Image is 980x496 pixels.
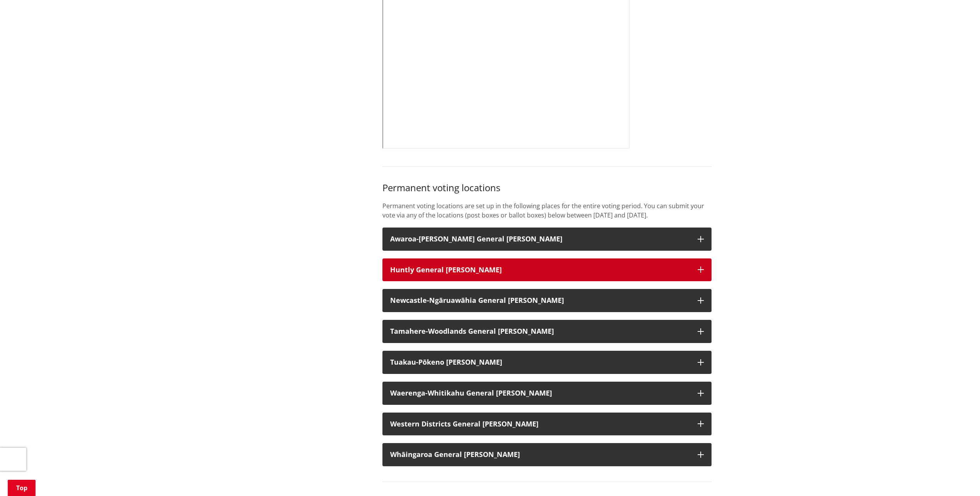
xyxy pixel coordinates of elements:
[382,320,712,343] button: Tamahere-Woodlands General [PERSON_NAME]
[390,296,564,305] strong: Newcastle-Ngāruawāhia General [PERSON_NAME]
[8,480,36,496] a: Top
[390,450,520,459] strong: Whāingaroa General [PERSON_NAME]
[944,464,972,491] iframe: Messenger Launcher
[382,382,712,405] button: Waerenga-Whitikahu General [PERSON_NAME]
[382,289,712,312] button: Newcastle-Ngāruawāhia General [PERSON_NAME]
[382,228,712,251] button: Awaroa-[PERSON_NAME] General [PERSON_NAME]
[390,358,690,366] h3: Tuakau-Pōkeno [PERSON_NAME]
[382,443,712,466] button: Whāingaroa General [PERSON_NAME]
[390,326,554,336] strong: Tamahere-Woodlands General [PERSON_NAME]
[382,351,712,374] button: Tuakau-Pōkeno [PERSON_NAME]
[382,258,712,282] button: Huntly General [PERSON_NAME]
[390,419,538,428] strong: Western Districts General [PERSON_NAME]
[382,201,712,220] p: Permanent voting locations are set up in the following places for the entire voting period. You c...
[390,235,690,243] h3: Awaroa-[PERSON_NAME] General [PERSON_NAME]
[382,182,712,194] h3: Permanent voting locations
[390,388,552,397] strong: Waerenga-Whitikahu General [PERSON_NAME]
[382,413,712,436] button: Western Districts General [PERSON_NAME]
[390,266,690,274] h3: Huntly General [PERSON_NAME]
